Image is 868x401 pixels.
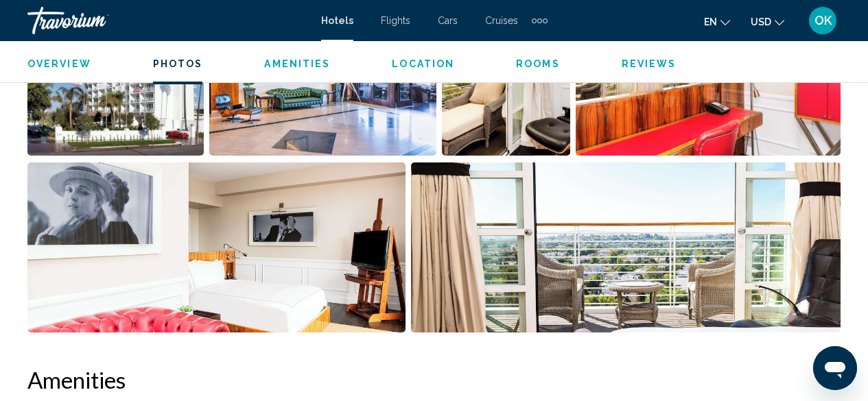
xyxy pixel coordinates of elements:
[153,58,203,69] span: Photos
[622,58,677,70] button: Reviews
[485,15,518,26] a: Cruises
[264,58,330,69] span: Amenities
[751,12,784,32] button: Change currency
[704,16,717,27] span: en
[516,58,560,69] span: Rooms
[438,15,458,26] a: Cars
[411,162,841,333] button: Open full-screen image slider
[805,6,841,35] button: User Menu
[532,10,548,32] button: Extra navigation items
[381,15,410,26] a: Flights
[27,58,91,69] span: Overview
[27,7,307,34] a: Travorium
[27,366,841,393] h2: Amenities
[392,58,454,69] span: Location
[704,12,730,32] button: Change language
[27,162,406,333] button: Open full-screen image slider
[153,58,203,70] button: Photos
[814,14,832,27] span: OK
[264,58,330,70] button: Amenities
[392,58,454,70] button: Location
[27,58,91,70] button: Overview
[751,16,771,27] span: USD
[622,58,677,69] span: Reviews
[321,15,353,26] a: Hotels
[516,58,560,70] button: Rooms
[813,346,857,390] iframe: Button to launch messaging window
